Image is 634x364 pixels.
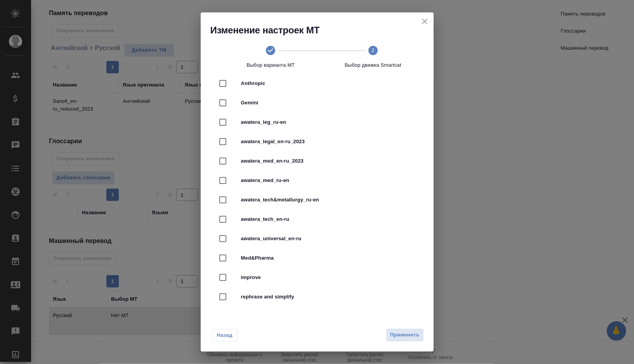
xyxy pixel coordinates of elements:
button: close [419,16,431,27]
span: Назад [217,331,233,339]
span: Выбор движка Smartcat [325,61,421,69]
span: awatera_med_ru-en [241,177,415,184]
h2: Изменение настроек МТ [210,24,434,36]
span: awatera_legal_en-ru_2023 [241,138,415,146]
button: Назад [212,329,237,341]
span: rephrase and simplify [241,293,415,301]
div: awatera_leg_ru-en [213,113,421,132]
span: Med&Pharma [241,254,415,262]
span: awatera_tech&metallurgy_ru-en [241,196,415,204]
div: Med&Pharma [213,248,421,268]
div: awatera_med_en-ru_2023 [213,151,421,171]
div: Gemini [213,93,421,113]
div: improve [213,268,421,287]
span: awatera_universal_en-ru [241,235,415,243]
span: awatera_leg_ru-en [241,118,415,126]
div: awatera_universal_en-ru [213,229,421,248]
div: Anthropic [213,74,421,93]
div: rephrase and simplify [213,287,421,307]
span: Выбор варианта МТ [223,61,319,69]
span: Anthropic [241,80,415,87]
div: awatera_med_ru-en [213,171,421,190]
div: awatera_tech&metallurgy_ru-en [213,190,421,210]
span: Применить [390,331,420,340]
text: 2 [372,47,374,53]
div: awatera_legal_en-ru_2023 [213,132,421,151]
button: Применить [386,328,424,342]
span: awatera_tech_en-ru [241,215,415,223]
span: Gemini [241,99,415,107]
span: awatera_med_en-ru_2023 [241,157,415,165]
span: improve [241,274,415,281]
div: awatera_tech_en-ru [213,210,421,229]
